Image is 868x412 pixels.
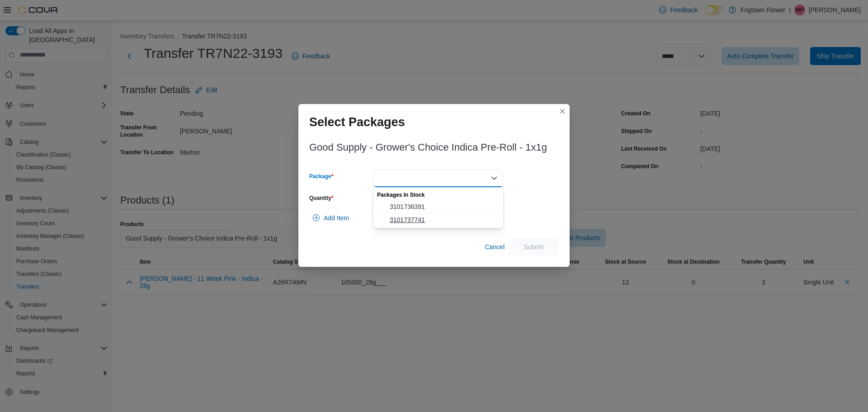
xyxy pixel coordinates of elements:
div: Choose from the following options [373,187,503,227]
span: 3101736391 [390,202,498,211]
button: 3101737741 [373,213,503,227]
button: Submit [508,238,559,256]
h3: Good Supply - Grower's Choice Indica Pre-Roll - 1x1g [309,142,547,153]
label: Package [309,173,333,180]
button: Cancel [481,238,508,256]
button: Closes this modal window [557,106,568,117]
label: Quantity [309,194,333,202]
span: Submit [524,242,543,251]
button: 3101736391 [373,200,503,213]
button: Add Item [309,209,353,227]
span: 3101737741 [390,215,498,224]
h1: Select Packages [309,115,405,129]
span: Add Item [324,213,349,223]
div: Packages In Stock [373,187,503,200]
button: Close list of options [491,175,498,182]
span: Cancel [485,242,505,251]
